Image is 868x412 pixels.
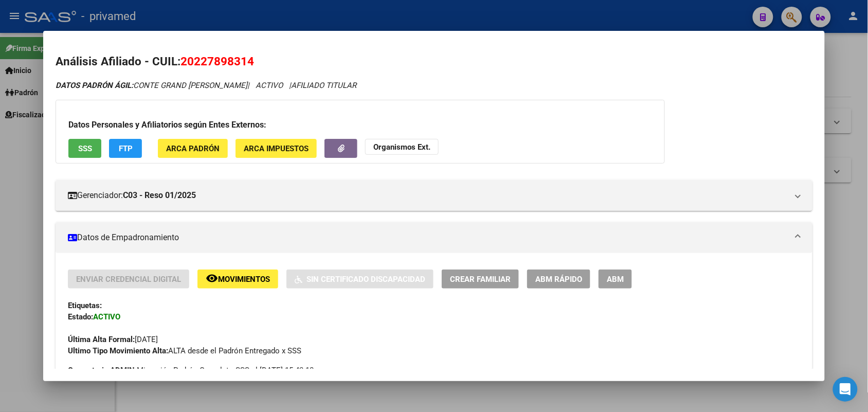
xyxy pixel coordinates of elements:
[56,180,812,211] mat-expansion-panel-header: Gerenciador:C03 - Reso 01/2025
[56,222,812,253] mat-expansion-panel-header: Datos de Empadronamiento
[56,81,356,90] i: | ACTIVO |
[158,139,228,158] button: ARCA Padrón
[218,275,270,284] span: Movimientos
[68,231,787,244] mat-panel-title: Datos de Empadronamiento
[93,312,120,321] strong: ACTIVO
[166,144,220,153] span: ARCA Padrón
[68,312,93,321] strong: Estado:
[306,275,425,284] span: Sin Certificado Discapacidad
[236,139,317,158] button: ARCA Impuestos
[197,270,278,289] button: Movimientos
[76,275,181,284] span: Enviar Credencial Digital
[365,139,439,155] button: Organismos Ext.
[206,272,218,284] mat-icon: remove_red_eye
[833,377,858,402] div: Open Intercom Messenger
[244,144,309,153] span: ARCA Impuestos
[68,366,137,375] strong: Comentario ADMIN:
[68,139,101,158] button: SSS
[527,270,590,289] button: ABM Rápido
[68,346,301,355] span: ALTA desde el Padrón Entregado x SSS
[123,189,196,202] strong: C03 - Reso 01/2025
[68,335,135,344] strong: Última Alta Formal:
[68,270,189,289] button: Enviar Credencial Digital
[291,81,356,90] span: AFILIADO TITULAR
[56,81,247,90] span: CONTE GRAND [PERSON_NAME]
[56,81,133,90] strong: DATOS PADRÓN ÁGIL:
[78,144,92,153] span: SSS
[286,270,433,289] button: Sin Certificado Discapacidad
[68,119,652,131] h3: Datos Personales y Afiliatorios según Entes Externos:
[68,189,787,202] mat-panel-title: Gerenciador:
[599,270,632,289] button: ABM
[68,346,168,355] strong: Ultimo Tipo Movimiento Alta:
[56,53,812,70] h2: Análisis Afiliado - CUIL:
[607,275,624,284] span: ABM
[442,270,519,289] button: Crear Familiar
[68,335,158,344] span: [DATE]
[68,365,314,376] span: Migración Padrón Completo SSS el [DATE] 15:43:18
[109,139,142,158] button: FTP
[450,275,511,284] span: Crear Familiar
[373,142,430,152] strong: Organismos Ext.
[119,144,133,153] span: FTP
[68,301,102,310] strong: Etiquetas:
[180,55,254,68] span: 20227898314
[535,275,582,284] span: ABM Rápido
